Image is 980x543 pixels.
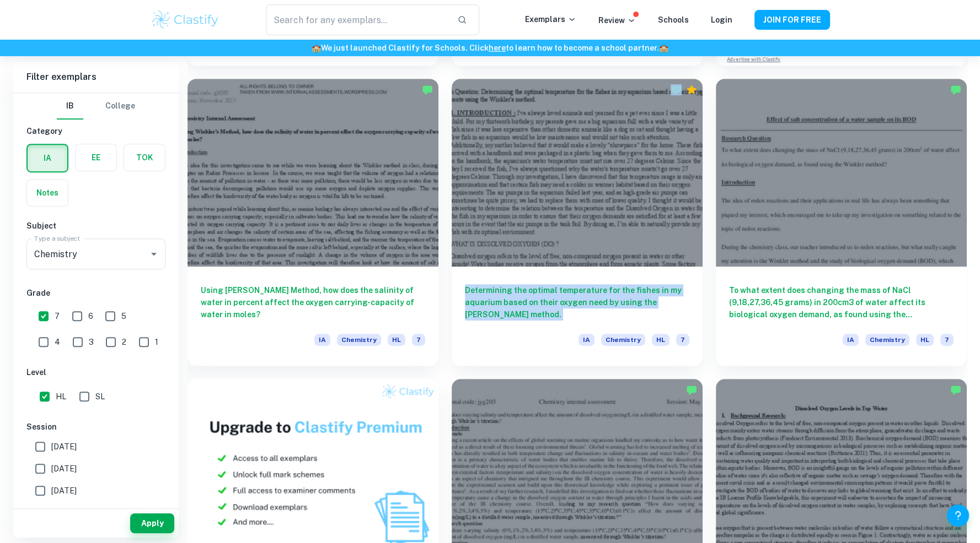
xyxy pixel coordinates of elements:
[266,4,448,35] input: Search for any exemplars...
[27,180,68,206] button: Notes
[598,14,636,26] p: Review
[412,334,425,346] span: 7
[659,44,668,52] span: 🏫
[686,84,697,95] div: Premium
[89,336,94,348] span: 3
[57,93,135,120] div: Filter type choice
[26,366,165,378] h6: Level
[652,334,670,346] span: HL
[95,390,105,403] span: SL
[130,513,174,533] button: Apply
[452,79,703,366] a: Determining the optimal temperature for the fishes in my aquarium based on their oxygen need by u...
[950,84,961,95] img: Marked
[151,9,221,31] img: Clastify logo
[188,79,438,366] a: Using [PERSON_NAME] Method, how does the salinity of water in percent affect the oxygen carrying-...
[34,234,80,243] label: Type a subject
[124,144,165,171] button: TOK
[26,421,165,433] h6: Session
[947,504,969,526] button: Help and Feedback
[843,334,859,346] span: IA
[26,125,165,137] h6: Category
[26,287,165,299] h6: Grade
[489,44,506,52] a: here
[716,79,967,366] a: To what extent does changing the mass of NaCl (9,18,27,36,45 grams) in 200cm3 of water affect its...
[51,485,77,497] span: [DATE]
[57,93,83,120] button: IB
[105,93,135,120] button: College
[51,463,77,475] span: [DATE]
[579,334,595,346] span: IA
[525,13,576,25] p: Exemplars
[601,334,645,346] span: Chemistry
[13,62,179,93] h6: Filter exemplars
[76,144,116,171] button: EE
[671,84,682,95] img: Marked
[754,10,830,30] button: JOIN FOR FREE
[201,284,425,321] h6: Using [PERSON_NAME] Method, how does the salinity of water in percent affect the oxygen carrying-...
[676,334,689,346] span: 7
[711,15,732,24] a: Login
[51,441,77,453] span: [DATE]
[727,56,780,63] a: Advertise with Clastify
[312,44,321,52] span: 🏫
[155,336,158,348] span: 1
[729,284,954,321] h6: To what extent does changing the mass of NaCl (9,18,27,36,45 grams) in 200cm3 of water affect its...
[88,310,93,322] span: 6
[465,284,689,321] h6: Determining the optimal temperature for the fishes in my aquarium based on their oxygen need by u...
[658,15,689,24] a: Schools
[122,336,126,348] span: 2
[940,334,954,346] span: 7
[121,310,126,322] span: 5
[2,42,978,54] h6: We just launched Clastify for Schools. Click to learn how to become a school partner.
[422,84,433,95] img: Marked
[337,334,381,346] span: Chemistry
[686,384,697,395] img: Marked
[314,334,330,346] span: IA
[26,220,165,232] h6: Subject
[388,334,405,346] span: HL
[950,384,961,395] img: Marked
[146,246,162,262] button: Open
[916,334,934,346] span: HL
[865,334,909,346] span: Chemistry
[55,336,60,348] span: 4
[55,310,60,322] span: 7
[56,390,66,403] span: HL
[28,145,67,171] button: IA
